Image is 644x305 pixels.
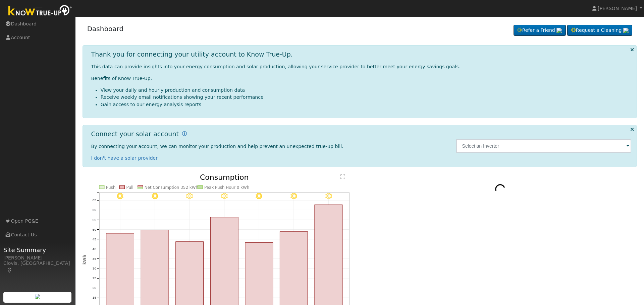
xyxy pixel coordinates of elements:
img: Know True-Up [5,4,75,19]
img: retrieve [623,28,629,33]
a: I don't have a solar provider [91,155,158,161]
input: Select an Inverter [456,139,632,153]
span: [PERSON_NAME] [598,6,637,11]
div: [PERSON_NAME] [3,254,72,261]
span: Site Summary [3,245,72,254]
span: This data can provide insights into your energy consumption and solar production, allowing your s... [91,64,460,69]
img: retrieve [556,28,562,33]
h1: Connect your solar account [91,130,179,138]
a: Dashboard [87,25,124,33]
h1: Thank you for connecting your utility account to Know True-Up. [91,51,293,58]
a: Refer a Friend [514,25,566,36]
div: Clovis, [GEOGRAPHIC_DATA] [3,260,72,274]
a: Request a Cleaning [567,25,632,36]
li: View your daily and hourly production and consumption data [101,87,632,94]
img: retrieve [35,294,40,299]
li: Gain access to our energy analysis reports [101,101,632,108]
a: Map [7,268,13,273]
span: By connecting your account, we can monitor your production and help prevent an unexpected true-up... [91,144,343,149]
li: Receive weekly email notifications showing your recent performance [101,94,632,101]
p: Benefits of Know True-Up: [91,75,632,82]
